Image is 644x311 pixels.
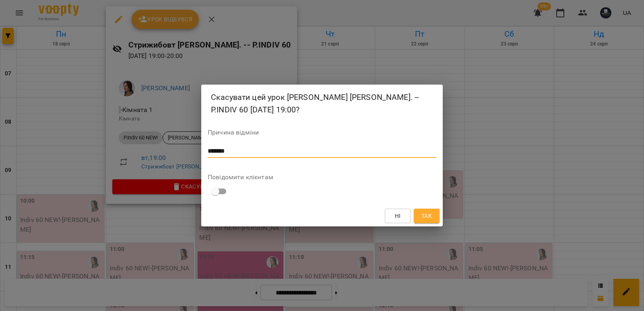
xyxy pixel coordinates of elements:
[421,211,432,221] span: Так
[395,211,401,221] span: Ні
[385,209,411,223] button: Ні
[414,209,440,223] button: Так
[208,174,436,180] label: Повідомити клієнтам
[208,129,436,136] label: Причина відміни
[211,91,433,116] h2: Скасувати цей урок [PERSON_NAME] [PERSON_NAME]. -- P.INDIV 60 [DATE] 19:00?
